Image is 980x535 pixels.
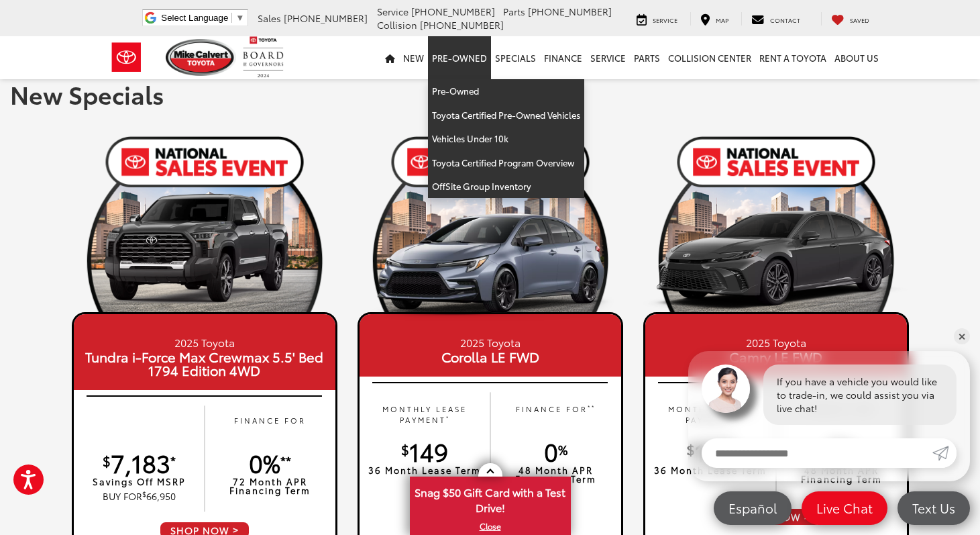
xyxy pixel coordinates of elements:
span: Contact [770,15,800,24]
span: Map [716,15,728,24]
span: Select Language [161,13,228,23]
img: Mike Calvert Toyota [166,39,237,76]
a: Select Language​ [161,13,244,23]
a: Toyota Certified Program Overview [428,151,584,175]
a: Rent a Toyota [755,36,830,79]
a: Home [381,36,399,79]
a: Contact [741,12,810,26]
img: 19_1754319064.png [643,131,909,312]
span: Español [722,499,783,516]
img: 19_1754319064.png [72,131,337,312]
span: 199 [687,434,734,468]
p: BUY FOR 66,950 [80,489,198,503]
span: [PHONE_NUMBER] [411,5,495,18]
span: ​ [231,13,232,23]
span: Parts [503,5,525,18]
span: Service [653,15,677,24]
p: MONTHLY LEASE PAYMENT [366,403,484,426]
a: New [399,36,428,79]
a: Español [714,491,792,525]
img: 25_Camry_XSE_Gray_Left [643,188,909,321]
a: Text Us [897,491,970,525]
span: Tundra i-Force Max Crewmax 5.5' Bed 1794 Edition 4WD [77,350,332,377]
p: FINANCE FOR [211,415,329,437]
span: 7,183 [103,445,170,479]
span: Live Chat [810,499,879,516]
sup: $ [142,489,146,499]
span: Text Us [906,499,962,516]
span: 0 [544,434,567,468]
p: 72 Month APR Financing Term [211,477,329,495]
span: [PHONE_NUMBER] [284,11,368,25]
div: If you have a vehicle you would like to trade-in, we could assist you via live chat! [763,364,957,425]
a: Specials [491,36,540,79]
a: About Us [830,36,883,79]
p: 36 Month Lease Term [652,466,769,475]
span: 149 [401,434,448,468]
a: Service [586,36,630,79]
sup: $ [103,451,111,470]
span: ▼ [235,13,244,23]
sup: $ [687,440,695,458]
span: Camry LE FWD [649,350,904,363]
input: Enter your message [702,438,932,468]
p: FINANCE FOR [497,403,614,426]
a: OffSite Group Inventory [428,175,584,198]
p: 36 Month Lease Term [366,466,484,475]
img: Agent profile photo [702,364,750,413]
img: Toyota [101,36,152,79]
span: Snag $50 Gift Card with a Test Drive! [411,478,569,519]
a: Live Chat [802,491,887,525]
sup: $ [401,440,409,458]
a: Collision Center [664,36,755,79]
span: Saved [850,15,869,24]
a: Finance [540,36,586,79]
a: Pre-Owned [428,79,584,103]
span: Sales [258,11,281,25]
a: Submit [932,438,957,468]
a: Parts [630,36,664,79]
p: 48 Month APR Financing Term [783,466,900,483]
img: 25_Tundra_Capstone_Gray_Left [72,188,337,321]
a: My Saved Vehicles [821,12,879,26]
span: 0% [249,445,280,479]
a: Service [627,12,688,26]
small: 2025 Toyota [649,334,904,350]
small: 2025 Toyota [77,334,332,350]
sup: % [558,440,567,458]
span: [PHONE_NUMBER] [528,5,612,18]
a: Toyota Certified Pre-Owned Vehicles [428,103,584,128]
span: [PHONE_NUMBER] [420,18,504,32]
a: Pre-Owned [428,36,491,79]
a: Vehicles Under 10k [428,127,584,151]
a: Map [690,12,739,26]
p: Savings Off MSRP [80,477,198,486]
img: 19_1754319064.png [358,131,623,312]
p: MONTHLY LEASE PAYMENT [652,403,769,426]
span: Corolla LE FWD [363,350,618,363]
small: 2025 Toyota [363,334,618,350]
h1: New Specials [10,81,970,107]
span: Collision [377,18,417,32]
img: 25_Corolla_XSE_Celestite_Left [358,188,623,321]
span: Service [377,5,409,18]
